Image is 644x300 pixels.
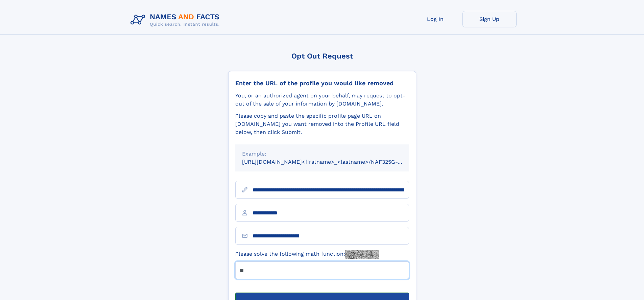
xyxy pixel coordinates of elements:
[242,159,422,165] small: [URL][DOMAIN_NAME]<firstname>_<lastname>/NAF325G-xxxxxxxx
[128,11,225,29] img: Logo Names and Facts
[228,52,416,60] div: Opt Out Request
[235,112,409,136] div: Please copy and paste the specific profile page URL on [DOMAIN_NAME] you want removed into the Pr...
[235,79,409,87] div: Enter the URL of the profile you would like removed
[462,11,517,27] a: Sign Up
[408,11,462,27] a: Log In
[235,92,409,108] div: You, or an authorized agent on your behalf, may request to opt-out of the sale of your informatio...
[235,250,379,259] label: Please solve the following math function:
[242,150,402,158] div: Example:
